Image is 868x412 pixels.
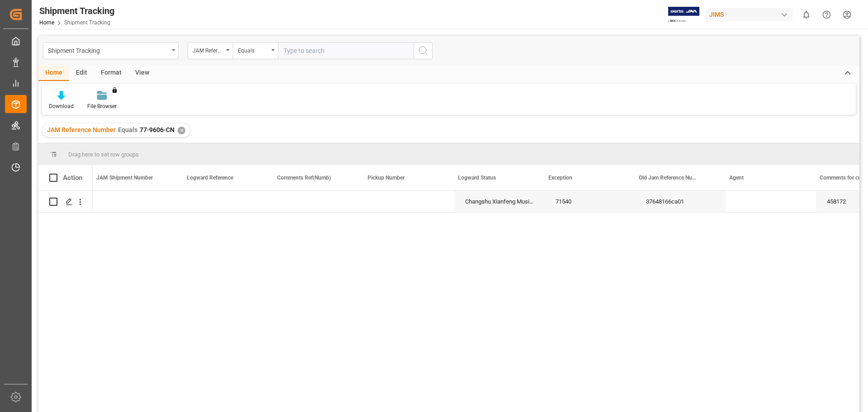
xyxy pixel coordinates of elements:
div: Download [49,102,74,110]
span: Logward Status [458,175,496,181]
a: Home [39,19,54,26]
div: Format [94,66,128,81]
button: search button [414,42,433,59]
button: Help Center [816,5,837,25]
div: Edit [69,66,94,81]
button: show 0 new notifications [796,5,816,25]
div: ✕ [178,127,185,134]
div: Shipment Tracking [39,4,114,18]
div: View [128,66,156,81]
button: open menu [188,42,233,59]
span: 77-9606-CN [140,126,175,133]
input: Type to search [278,42,414,59]
div: Action [63,174,82,182]
button: open menu [233,42,278,59]
button: open menu [43,42,179,59]
div: Home [38,66,69,81]
span: Drag here to set row groups [68,151,139,158]
span: Equals [118,126,137,133]
span: Comments Ref(Numb) [277,175,331,181]
span: Pickup Number [368,175,405,181]
span: JAM Shipment Number [96,175,153,181]
div: 37648166ca01 [635,191,726,212]
div: Press SPACE to select this row. [38,191,93,213]
button: JIMS [706,6,796,23]
img: Exertis%20JAM%20-%20Email%20Logo.jpg_1722504956.jpg [668,7,699,23]
span: Logward Reference [187,175,233,181]
div: Changshu Xianfeng Musical Instrument Co. [454,191,545,212]
div: 71540 [545,191,635,212]
span: Agent [729,175,744,181]
span: JAM Reference Number [47,126,116,133]
div: Equals [238,44,269,55]
div: Shipment Tracking [48,44,169,56]
span: Old Jam Reference Number [639,175,699,181]
div: JAM Reference Number [193,44,223,55]
div: JIMS [706,8,793,21]
span: Exception [548,175,572,181]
